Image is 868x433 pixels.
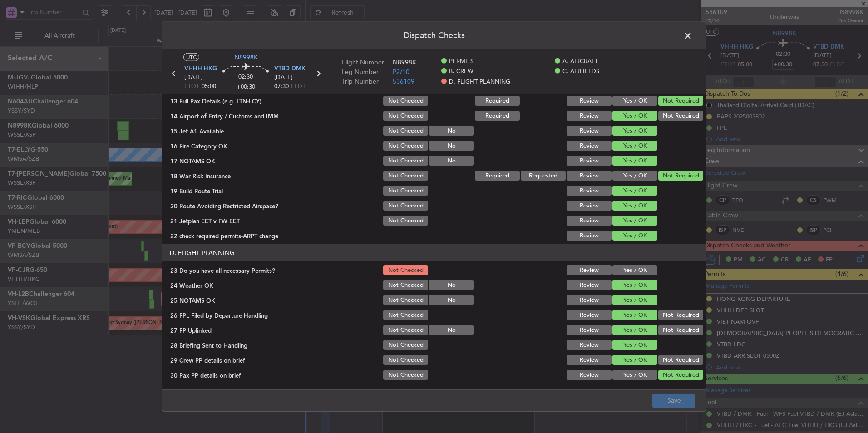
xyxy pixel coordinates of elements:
button: Not Required [658,370,703,380]
button: Not Required [658,355,703,365]
button: Not Required [658,171,703,181]
button: Not Required [658,96,703,106]
button: Not Required [658,310,703,320]
button: Not Required [658,111,703,121]
button: Not Required [658,325,703,335]
header: Dispatch Checks [162,22,706,49]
